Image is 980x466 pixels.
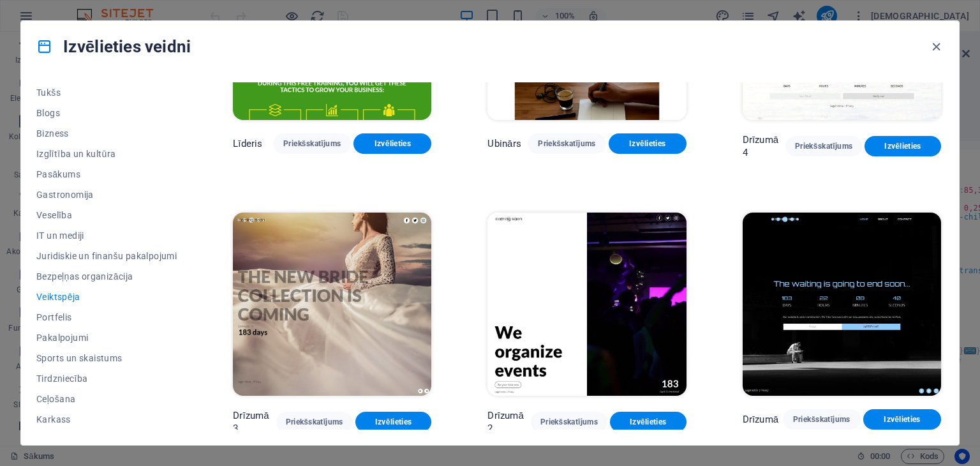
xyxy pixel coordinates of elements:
[540,417,598,426] font: Priekšskatījums
[36,87,61,98] font: Tukšs
[795,142,852,151] font: Priekšskatījums
[743,213,941,396] img: Drīzumā
[36,287,177,307] button: Veiktspēja
[353,133,431,154] button: Izvēlieties
[36,394,75,404] font: Ceļošana
[36,414,71,425] font: Karkass
[531,412,607,432] button: Priekšskatījums
[355,412,432,432] button: Izvēlieties
[36,184,177,205] button: Gastronomija
[487,410,524,434] font: Drīzumā 2
[865,136,941,156] button: Izvēlieties
[783,409,861,430] button: Priekšskatījums
[630,417,666,426] font: Izvēlieties
[528,133,605,154] button: Priekšskatījums
[36,169,80,179] font: Pasākums
[36,225,177,246] button: IT un mediji
[36,348,177,368] button: Sports un skaistums
[487,213,686,396] img: Drīzumā 2
[286,417,343,426] font: Priekšskatījums
[36,333,88,343] font: Pakalpojumi
[375,139,411,148] font: Izvēlieties
[793,415,850,424] font: Priekšskatījums
[36,82,177,103] button: Tukšs
[273,133,351,154] button: Priekšskatījums
[36,144,177,164] button: Izglītība un kultūra
[276,412,353,432] button: Priekšskatījums
[36,230,84,241] font: IT un mediji
[36,246,177,266] button: Juridiskie un finanšu pakalpojumi
[36,128,69,139] font: Bizness
[283,139,341,148] font: Priekšskatījums
[233,213,431,396] img: Drīzumā 3
[629,139,665,148] font: Izvēlieties
[36,123,177,144] button: Bizness
[487,138,521,149] font: Ubinārs
[36,251,177,261] font: Juridiskie un finanšu pakalpojumi
[36,327,177,348] button: Pakalpojumi
[36,307,177,327] button: Portfelis
[36,373,88,384] font: Tirdzniecība
[36,409,177,430] button: Karkass
[884,142,921,151] font: Izvēlieties
[36,205,177,225] button: Veselība
[863,409,941,430] button: Izvēlieties
[36,292,80,302] font: Veiktspēja
[36,103,177,123] button: Blogs
[63,37,191,56] font: Izvēlieties veidni
[743,414,779,425] font: Drīzumā
[36,368,177,389] button: Tirdzniecība
[36,190,94,200] font: Gastronomija
[375,417,412,426] font: Izvēlieties
[743,134,779,158] font: Drīzumā 4
[538,139,595,148] font: Priekšskatījums
[785,136,862,156] button: Priekšskatījums
[610,412,687,432] button: Izvēlieties
[36,164,177,184] button: Pasākums
[884,415,920,424] font: Izvēlieties
[233,410,269,434] font: Drīzumā 3
[36,108,60,118] font: Blogs
[36,210,72,220] font: Veselība
[609,133,687,154] button: Izvēlieties
[36,266,177,287] button: Bezpeļņas organizācija
[36,389,177,409] button: Ceļošana
[36,312,72,322] font: Portfelis
[36,149,116,159] font: Izglītība un kultūra
[36,353,122,363] font: Sports un skaistums
[233,138,262,149] font: Līderis
[36,271,133,282] font: Bezpeļņas organizācija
